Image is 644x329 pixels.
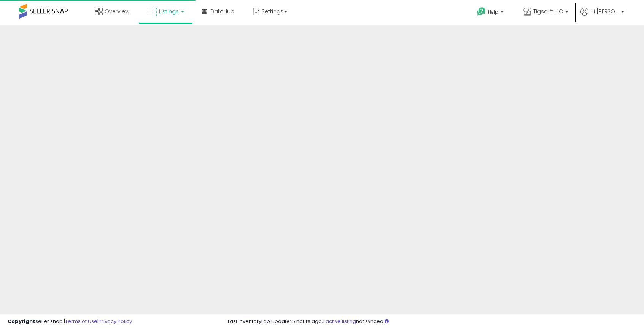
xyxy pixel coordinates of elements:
span: Hi [PERSON_NAME] [590,8,619,15]
i: Click here to read more about un-synced listings. [385,319,389,324]
div: seller snap | | [8,318,132,325]
span: DataHub [210,8,234,15]
a: Help [471,1,511,25]
a: Hi [PERSON_NAME] [580,8,624,25]
span: Overview [105,8,129,15]
i: Get Help [477,7,486,16]
a: 1 active listing [323,318,356,325]
span: Help [488,9,498,15]
a: Terms of Use [65,318,97,325]
span: Tigscliff LLC [533,8,563,15]
a: Privacy Policy [99,318,132,325]
div: Last InventoryLab Update: 5 hours ago, not synced. [228,318,636,325]
strong: Copyright [8,318,35,325]
span: Listings [159,8,179,15]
